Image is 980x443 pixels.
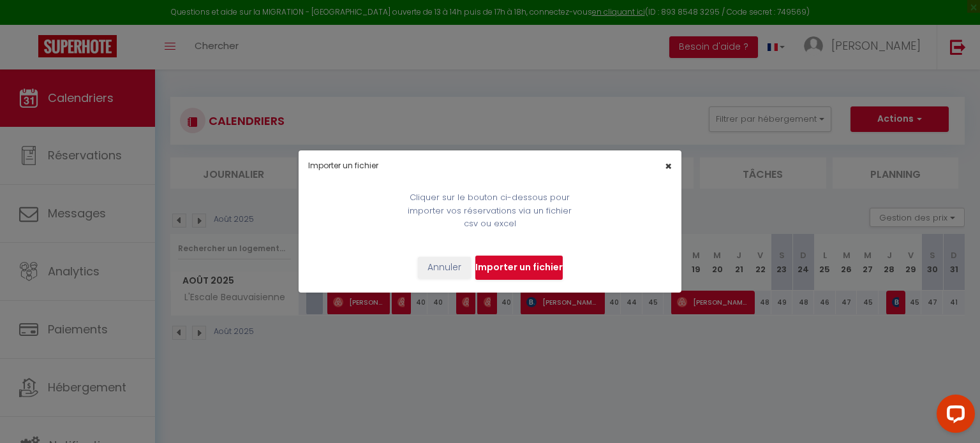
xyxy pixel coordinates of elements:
button: Close [665,161,672,172]
h4: Importer un fichier [308,160,545,172]
span: × [665,158,672,174]
p: Cliquer sur le bouton ci-dessous pour importer vos réservations via un fichier csv ou excel [401,191,578,230]
iframe: LiveChat chat widget [926,389,980,443]
button: Annuler [418,257,471,279]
